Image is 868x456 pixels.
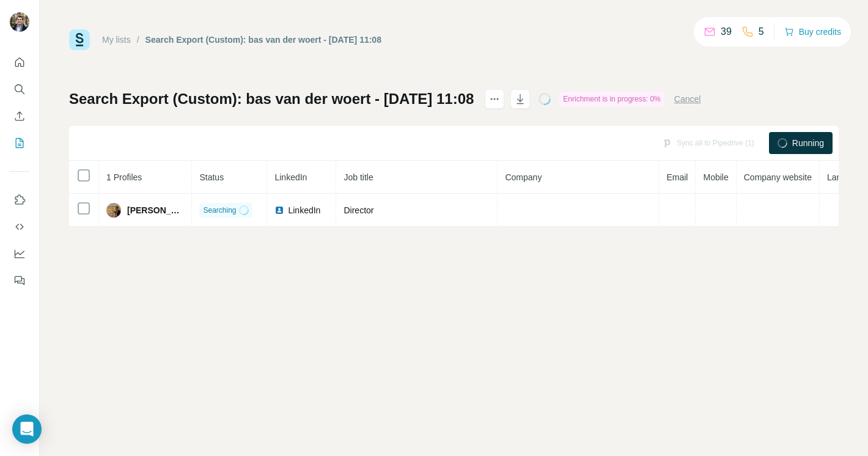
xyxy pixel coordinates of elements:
[721,24,732,39] p: 39
[559,92,664,106] div: Enrichment is in progress: 0%
[10,243,29,265] button: Dashboard
[827,172,859,182] span: Landline
[10,12,29,32] img: Avatar
[137,34,139,46] li: /
[10,216,29,238] button: Use Surfe API
[784,23,841,40] button: Buy credits
[69,89,474,109] h1: Search Export (Custom): bas van der woert - [DATE] 11:08
[106,203,121,218] img: Avatar
[344,205,373,215] span: Director
[10,105,29,127] button: Enrich CSV
[102,35,131,45] a: My lists
[666,172,688,182] span: Email
[288,204,320,216] span: LinkedIn
[10,189,29,211] button: Use Surfe on LinkedIn
[274,205,284,215] img: LinkedIn logo
[792,137,824,149] span: Running
[485,89,504,109] button: actions
[199,172,224,182] span: Status
[505,172,542,182] span: Company
[274,172,307,182] span: LinkedIn
[203,205,236,216] span: Searching
[10,132,29,154] button: My lists
[127,204,184,216] span: [PERSON_NAME]
[744,172,812,182] span: Company website
[145,34,381,46] div: Search Export (Custom): bas van der woert - [DATE] 11:08
[106,172,142,182] span: 1 Profiles
[10,78,29,100] button: Search
[10,51,29,73] button: Quick start
[12,414,42,444] div: Open Intercom Messenger
[674,93,701,105] button: Cancel
[69,29,90,50] img: Surfe Logo
[703,172,728,182] span: Mobile
[344,172,373,182] span: Job title
[10,270,29,292] button: Feedback
[759,24,764,39] p: 5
